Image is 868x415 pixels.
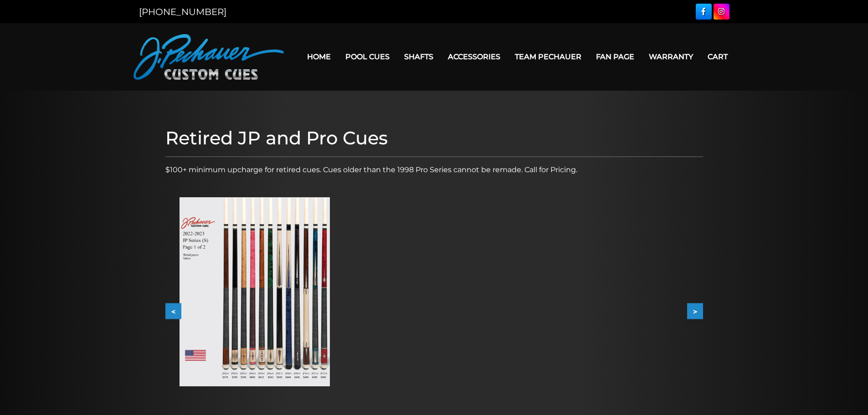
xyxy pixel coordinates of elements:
[687,303,703,319] button: >
[508,45,589,68] a: Team Pechauer
[165,303,181,319] button: <
[338,45,397,68] a: Pool Cues
[165,303,703,319] div: Carousel Navigation
[165,164,703,175] p: $100+ minimum upcharge for retired cues. Cues older than the 1998 Pro Series cannot be remade. Ca...
[397,45,441,68] a: Shafts
[300,45,338,68] a: Home
[642,45,700,68] a: Warranty
[589,45,642,68] a: Fan Page
[441,45,508,68] a: Accessories
[700,45,735,68] a: Cart
[139,6,226,17] a: [PHONE_NUMBER]
[134,34,284,80] img: Pechauer Custom Cues
[165,127,703,149] h1: Retired JP and Pro Cues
